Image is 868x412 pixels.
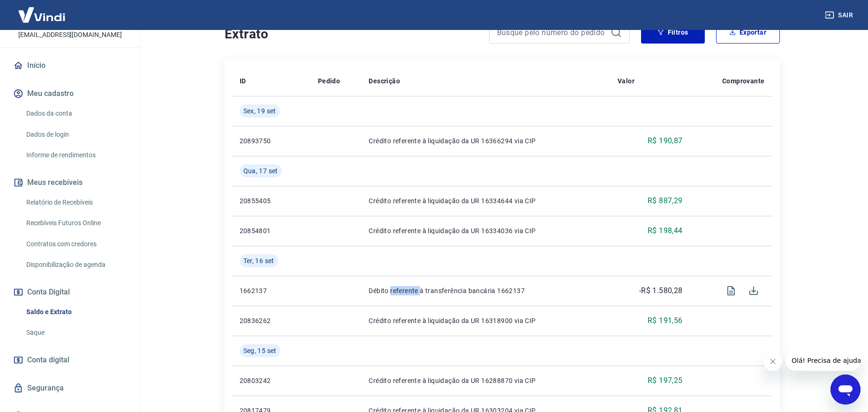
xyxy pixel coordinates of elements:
button: Meus recebíveis [11,172,129,193]
a: Saldo e Extrato [23,302,129,322]
input: Busque pelo número do pedido [497,25,607,39]
a: Início [11,55,129,76]
a: Segurança [11,378,129,398]
span: Qua, 17 set [243,166,278,176]
p: R$ 191,56 [648,315,683,326]
p: 20854801 [240,226,303,235]
p: 20893750 [240,136,303,146]
p: Descrição [369,76,400,86]
a: Dados de login [23,125,129,144]
p: Débito referente à transferência bancária 1662137 [369,286,603,295]
button: Meu cadastro [11,83,129,104]
span: Seg, 15 set [243,346,277,355]
p: R$ 198,44 [648,225,683,236]
iframe: Fechar mensagem [763,352,782,371]
a: Conta digital [11,350,129,370]
p: Crédito referente à liquidação da UR 16334036 via CIP [369,226,603,235]
a: Relatório de Recebíveis [23,193,129,212]
p: 20803242 [240,376,303,385]
button: Filtros [641,21,705,44]
a: Disponibilização de agenda [23,255,129,274]
span: Sex, 19 set [243,106,276,116]
p: 1662137 [240,286,303,295]
a: Dados da conta [23,104,129,123]
a: Informe de rendimentos [23,146,129,165]
p: 20855405 [240,196,303,206]
p: Crédito referente à liquidação da UR 16288870 via CIP [369,376,603,385]
button: Sair [823,7,857,24]
p: Crédito referente à liquidação da UR 16318900 via CIP [369,316,603,325]
p: R$ 190,87 [648,135,683,147]
p: Comprovante [722,76,764,86]
a: Contratos com credores [23,235,129,254]
p: 20836262 [240,316,303,325]
p: Crédito referente à liquidação da UR 16334644 via CIP [369,196,603,206]
iframe: Botão para abrir a janela de mensagens [830,375,860,405]
p: Valor [618,76,634,86]
h4: Extrato [225,25,478,44]
span: Olá! Precisa de ajuda? [6,7,79,14]
span: Download [742,280,765,302]
p: [EMAIL_ADDRESS][DOMAIN_NAME] [18,30,122,40]
span: Conta digital [27,353,69,367]
a: Recebíveis Futuros Online [23,213,129,233]
span: Visualizar [720,280,742,302]
a: Saque [23,323,129,342]
p: ID [240,76,246,86]
p: R$ 197,25 [648,375,683,386]
p: -R$ 1.580,28 [639,285,683,296]
span: Ter, 16 set [243,256,274,265]
img: Vindi [11,0,72,29]
p: Crédito referente à liquidação da UR 16366294 via CIP [369,136,603,146]
p: Pedido [318,76,340,86]
button: Conta Digital [11,282,129,302]
p: R$ 887,29 [648,195,683,206]
button: Exportar [716,21,780,44]
iframe: Mensagem da empresa [786,350,860,371]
